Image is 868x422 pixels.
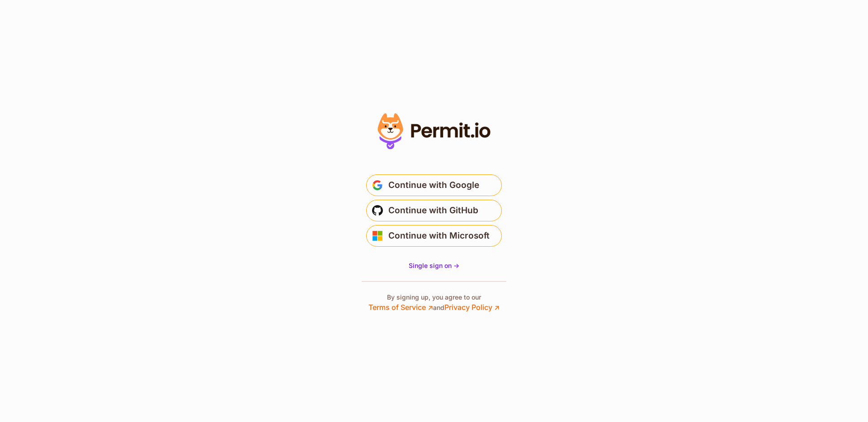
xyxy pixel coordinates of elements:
span: Continue with GitHub [388,203,478,218]
span: Continue with Microsoft [388,229,490,243]
span: Continue with Google [388,178,479,192]
button: Continue with Microsoft [366,225,502,247]
button: Continue with Google [366,174,502,196]
p: By signing up, you agree to our and [368,293,500,313]
a: Terms of Service ↗ [368,303,433,312]
a: Single sign on -> [409,261,459,270]
button: Continue with GitHub [366,200,502,221]
a: Privacy Policy ↗ [444,303,500,312]
span: Single sign on -> [409,262,459,269]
